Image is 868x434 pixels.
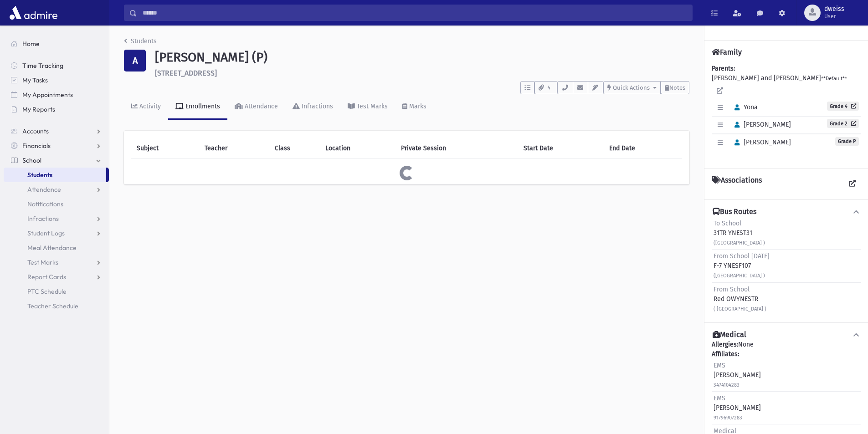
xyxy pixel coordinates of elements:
[661,81,689,94] button: Notes
[4,58,109,73] a: Time Tracking
[714,394,725,402] span: EMS
[4,73,109,87] a: My Tasks
[22,105,55,113] span: My Reports
[27,171,52,179] span: Students
[155,50,689,65] h1: [PERSON_NAME] (P)
[320,138,395,159] th: Location
[4,270,109,284] a: Report Cards
[4,240,109,255] a: Meal Attendance
[124,37,157,45] a: Students
[4,36,109,51] a: Home
[714,285,766,313] div: Red OWYNESTR
[714,252,770,260] span: From School [DATE]
[27,244,77,252] span: Meal Attendance
[4,124,109,138] a: Accounts
[22,156,41,164] span: School
[713,207,756,217] h4: Bus Routes
[714,251,770,280] div: F-7 YNESF107
[22,127,49,135] span: Accounts
[27,258,58,266] span: Test Marks
[714,415,742,421] small: 91796907283
[7,4,60,22] img: AdmirePro
[730,103,758,111] span: Yona
[518,138,604,159] th: Start Date
[4,226,109,240] a: Student Logs
[4,87,109,102] a: My Appointments
[714,220,741,227] span: To School
[712,341,738,348] b: Allergies:
[712,207,861,217] button: Bus Routes
[714,362,725,369] span: EMS
[27,214,59,223] span: Infractions
[4,211,109,226] a: Infractions
[714,382,740,388] small: 3474104283
[613,84,650,91] span: Quick Actions
[269,138,320,159] th: Class
[534,81,557,94] button: 4
[714,273,765,279] small: ([GEOGRAPHIC_DATA] )
[835,137,859,146] span: Grade P
[824,5,844,13] span: dweiss
[714,286,750,293] span: From School
[22,40,40,48] span: Home
[712,350,739,358] b: Affiliates:
[712,48,742,56] h4: Family
[124,50,146,71] div: A
[27,229,65,237] span: Student Logs
[4,197,109,211] a: Notifications
[4,299,109,313] a: Teacher Schedule
[730,121,791,128] span: [PERSON_NAME]
[355,102,388,110] div: Test Marks
[285,94,340,120] a: Infractions
[714,219,765,247] div: 31TR YNEST31
[545,84,553,92] span: 4
[407,102,426,110] div: Marks
[27,273,66,281] span: Report Cards
[395,138,518,159] th: Private Session
[27,185,61,194] span: Attendance
[22,76,48,84] span: My Tasks
[22,91,73,99] span: My Appointments
[714,240,765,246] small: ([GEOGRAPHIC_DATA] )
[22,142,51,150] span: Financials
[844,176,861,192] a: View all Associations
[168,94,227,120] a: Enrollments
[138,102,161,110] div: Activity
[124,36,157,50] nav: breadcrumb
[714,393,761,422] div: [PERSON_NAME]
[4,138,109,153] a: Financials
[714,361,761,389] div: [PERSON_NAME]
[4,255,109,270] a: Test Marks
[824,13,844,20] span: User
[604,138,682,159] th: End Date
[27,302,78,310] span: Teacher Schedule
[155,69,689,77] h6: [STREET_ADDRESS]
[4,182,109,197] a: Attendance
[712,176,762,192] h4: Associations
[712,330,861,340] button: Medical
[184,102,220,110] div: Enrollments
[395,94,434,120] a: Marks
[827,102,859,111] a: Grade 4
[124,94,168,120] a: Activity
[713,330,746,340] h4: Medical
[131,138,199,159] th: Subject
[669,84,685,91] span: Notes
[4,102,109,117] a: My Reports
[227,94,285,120] a: Attendance
[243,102,278,110] div: Attendance
[712,64,861,161] div: [PERSON_NAME] and [PERSON_NAME]
[4,284,109,299] a: PTC Schedule
[199,138,269,159] th: Teacher
[4,153,109,168] a: School
[22,61,63,70] span: Time Tracking
[4,168,106,182] a: Students
[300,102,333,110] div: Infractions
[603,81,661,94] button: Quick Actions
[27,200,63,208] span: Notifications
[730,138,791,146] span: [PERSON_NAME]
[27,287,67,296] span: PTC Schedule
[340,94,395,120] a: Test Marks
[714,306,766,312] small: ( [GEOGRAPHIC_DATA] )
[827,119,859,128] a: Grade 2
